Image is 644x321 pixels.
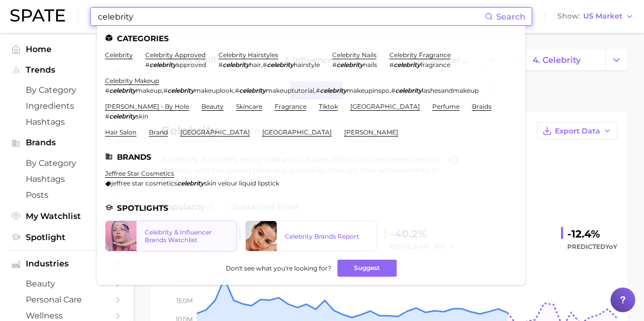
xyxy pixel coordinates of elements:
span: personal care [26,295,108,305]
a: by Category [8,82,126,98]
a: Spotlight [8,229,126,245]
div: Celebrity & Influencer Brands Watchlist [145,228,228,244]
em: celebrity [223,61,249,69]
a: My Watchlist [8,208,126,224]
span: approved [176,61,206,69]
span: skin velour liquid lipstick [204,179,279,187]
span: wellness [26,311,108,320]
span: My Watchlist [26,211,108,221]
a: [PERSON_NAME] [344,128,398,136]
a: [PERSON_NAME] - by hole [105,103,189,110]
span: # [163,87,167,94]
span: Home [26,44,108,54]
button: Industries [8,256,126,272]
span: 4. celebrity [533,55,581,65]
span: fragrance [420,61,450,69]
img: SPATE [10,9,65,22]
span: Hashtags [26,174,108,184]
button: Trends [8,62,126,78]
span: Search [496,12,526,22]
span: Posts [26,190,108,200]
li: Categories [105,34,517,43]
span: # [105,87,109,94]
span: # [105,112,109,120]
a: celebrity approved [145,51,206,59]
div: Celebrity Brands Report [285,232,368,240]
span: # [332,61,336,69]
em: celebrity [109,112,136,120]
span: Trends [26,65,108,75]
input: Search here for a brand, industry, or ingredient [97,8,485,25]
a: 4. celebrity [524,49,606,70]
em: celebrity [394,61,420,69]
span: Brands [26,138,108,147]
span: US Market [583,13,622,19]
span: skin [136,112,148,120]
a: Home [8,41,126,57]
a: beauty [201,103,224,110]
span: makeup [136,87,162,94]
span: Spotlight [26,232,108,242]
a: perfume [432,103,460,110]
span: by Category [26,158,108,168]
a: Ingredients [8,98,126,114]
a: brand [149,128,168,136]
li: Brands [105,153,517,161]
a: Posts [8,187,126,203]
span: # [145,61,149,69]
em: celebrity [267,61,294,69]
span: # [218,61,223,69]
a: by Category [8,155,126,171]
span: beauty [26,279,108,289]
span: # [316,87,320,94]
em: celebrity [239,87,266,94]
span: Industries [26,259,108,268]
button: ShowUS Market [555,10,636,23]
li: Spotlights [105,204,517,212]
a: celebrity nails [332,51,377,59]
a: [GEOGRAPHIC_DATA] [262,128,332,136]
div: , , , , [105,87,479,94]
span: # [235,87,239,94]
em: celebrity [395,87,422,94]
a: Hashtags [8,114,126,130]
span: hairstyle [294,61,320,69]
span: # [391,87,395,94]
span: Show [557,13,580,19]
span: Don't see what you're looking for? [226,264,331,272]
em: celebrity [177,179,204,187]
a: skincare [236,103,262,110]
span: makeuplook [194,87,233,94]
button: Export Data [537,122,617,140]
div: , [218,61,320,69]
span: Ingredients [26,101,108,111]
a: celebrity fragrance [389,51,451,59]
button: Brands [8,135,126,150]
span: makeupinspo [347,87,389,94]
span: hair [249,61,261,69]
em: celebrity [320,87,347,94]
span: YoY [605,243,617,250]
span: nails [363,61,377,69]
button: Change Category [605,49,628,70]
button: Suggest [337,260,397,277]
a: beauty [8,276,126,292]
a: celebrity [105,51,133,59]
span: by Category [26,85,108,95]
span: lashesandmakeup [422,87,479,94]
a: tiktok [319,103,338,110]
a: jeffree star cosmetics [105,170,174,177]
a: celebrity makeup [105,77,159,85]
span: Predicted [567,241,617,253]
a: Hashtags [8,171,126,187]
span: Export Data [555,127,600,136]
span: # [389,61,394,69]
a: personal care [8,292,126,308]
a: hair salon [105,128,137,136]
span: # [263,61,267,69]
a: [GEOGRAPHIC_DATA] [350,103,420,110]
a: fragrance [275,103,307,110]
em: celebrity [149,61,176,69]
div: -12.4% [567,226,617,242]
a: braids [472,103,492,110]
